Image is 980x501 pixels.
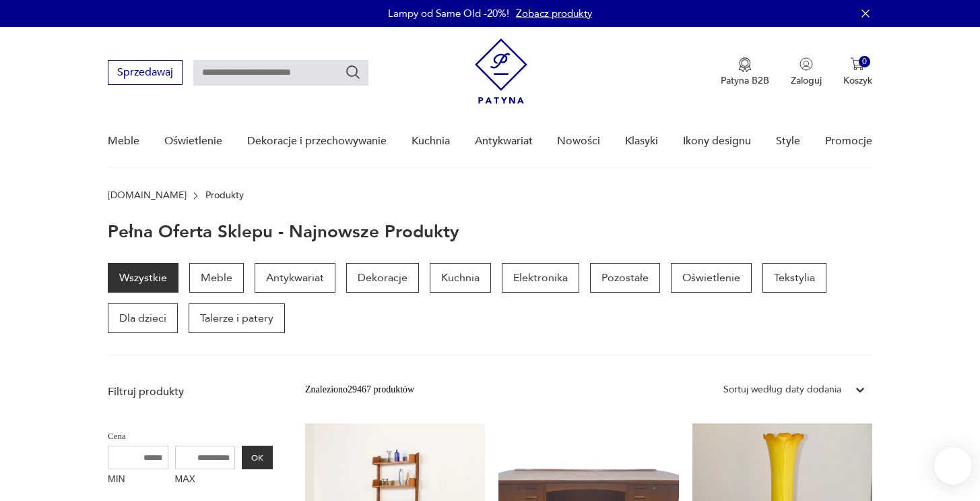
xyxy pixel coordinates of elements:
[242,446,273,469] button: OK
[723,382,841,397] div: Sortuj według daty dodania
[205,190,244,201] p: Produkty
[738,57,752,72] img: Ikona medalu
[108,384,273,399] p: Filtruj produkty
[799,57,813,71] img: Ikonka użytkownika
[164,115,222,167] a: Oświetlenie
[721,74,769,87] p: Patyna B2B
[557,115,600,167] a: Nowości
[934,447,972,485] iframe: Smartsupp widget button
[475,38,527,104] img: Patyna - sklep z meblami i dekoracjami vintage
[791,57,822,87] button: Zaloguj
[189,303,285,333] a: Talerze i patery
[825,115,872,167] a: Promocje
[108,190,187,201] a: [DOMAIN_NAME]
[108,69,183,78] a: Sprzedawaj
[843,74,872,87] p: Koszyk
[255,263,335,293] a: Antykwariat
[412,115,450,167] a: Kuchnia
[721,57,769,87] a: Ikona medaluPatyna B2B
[721,57,769,87] button: Patyna B2B
[475,115,533,167] a: Antykwariat
[625,115,658,167] a: Klasyki
[851,57,864,71] img: Ikona koszyka
[108,60,183,85] button: Sprzedawaj
[345,64,361,80] button: Szukaj
[843,57,872,87] button: 0Koszyk
[305,382,414,397] div: Znaleziono 29467 produktów
[683,115,751,167] a: Ikony designu
[762,263,826,293] a: Tekstylia
[430,263,491,293] a: Kuchnia
[388,7,509,20] p: Lampy od Same Old -20%!
[247,115,387,167] a: Dekoracje i przechowywanie
[108,223,459,241] h1: Pełna oferta sklepu - najnowsze produkty
[346,263,419,293] a: Dekoracje
[108,429,273,444] p: Cena
[516,7,592,20] a: Zobacz produkty
[776,115,800,167] a: Style
[108,263,178,293] a: Wszystkie
[671,263,752,293] a: Oświetlenie
[108,115,139,167] a: Meble
[590,263,660,293] a: Pozostałe
[108,469,168,491] label: MIN
[175,469,236,491] label: MAX
[502,263,579,293] a: Elektronika
[189,263,244,293] a: Meble
[859,56,870,67] div: 0
[108,303,178,333] a: Dla dzieci
[791,74,822,87] p: Zaloguj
